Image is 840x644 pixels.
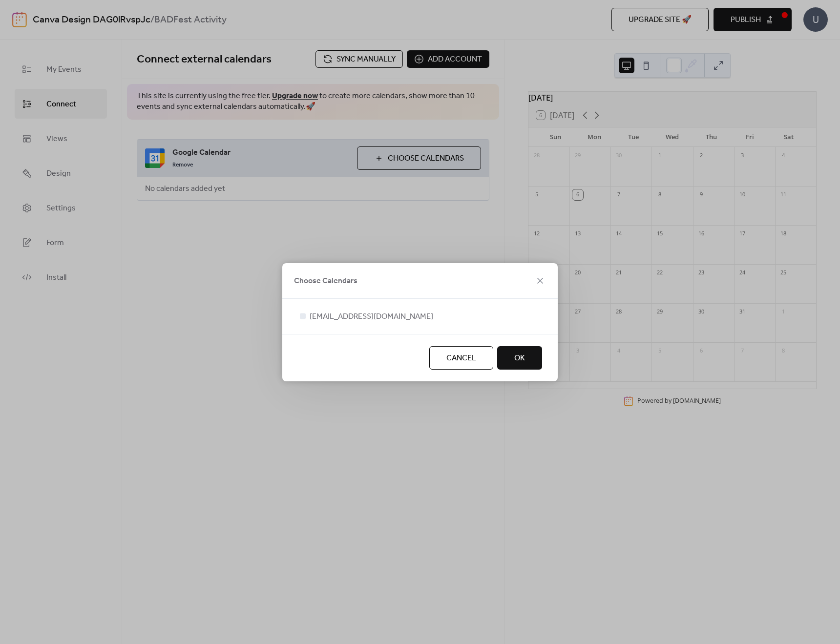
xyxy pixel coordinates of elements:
[310,311,433,323] span: [EMAIL_ADDRESS][DOMAIN_NAME]
[497,346,542,370] button: OK
[294,275,357,287] span: Choose Calendars
[429,346,493,370] button: Cancel
[514,353,525,364] span: OK
[446,353,476,364] span: Cancel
